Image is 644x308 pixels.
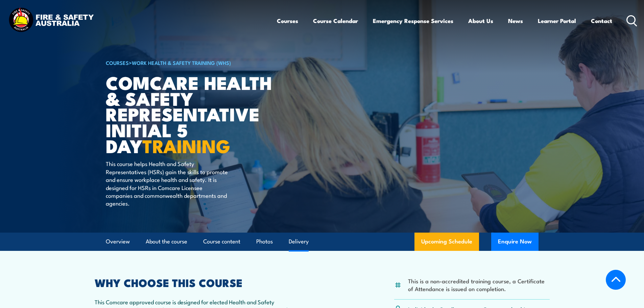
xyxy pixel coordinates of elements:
a: Photos [256,233,273,251]
a: Learner Portal [538,12,576,30]
a: COURSES [106,59,129,66]
a: Work Health & Safety Training (WHS) [132,59,231,66]
h2: WHY CHOOSE THIS COURSE [95,278,292,287]
a: Courses [277,12,298,30]
h6: > [106,58,273,67]
a: Overview [106,233,130,251]
a: Contact [591,12,612,30]
p: This course helps Health and Safety Representatives (HSRs) gain the skills to promote and ensure ... [106,160,229,207]
a: Course content [203,233,240,251]
strong: TRAINING [142,131,230,159]
a: Course Calendar [313,12,358,30]
a: Emergency Response Services [373,12,453,30]
a: About the course [146,233,187,251]
li: This is a non-accredited training course, a Certificate of Attendance is issued on completion. [408,277,550,293]
h1: Comcare Health & Safety Representative Initial 5 Day [106,74,273,153]
a: Upcoming Schedule [414,233,479,251]
button: Enquire Now [491,233,539,251]
a: News [508,12,523,30]
a: Delivery [289,233,309,251]
a: About Us [468,12,493,30]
